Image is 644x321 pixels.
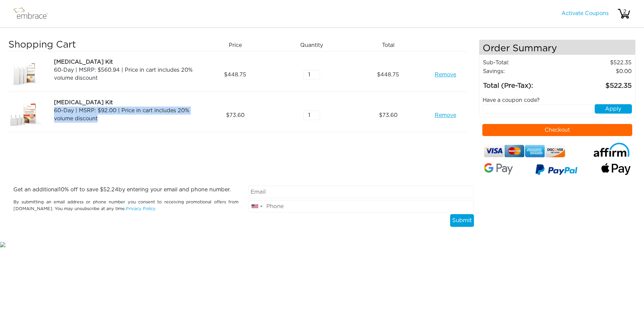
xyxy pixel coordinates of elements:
button: Checkout [482,124,633,136]
img: fullApplePay.png [601,163,631,175]
td: Sub-Total: [483,58,565,67]
div: 60-Day | MSRP: $560.94 | Price in cart includes 20% volume discount [54,66,195,82]
div: United States: +1 [249,200,264,212]
span: 73.60 [226,111,245,119]
img: logo.png [12,5,55,22]
a: 2 [617,11,631,16]
button: Submit [450,214,474,227]
h4: Order Summary [479,40,636,55]
img: cart [617,7,631,20]
a: Remove [435,111,456,119]
img: Google-Pay-Logo.svg [484,163,513,175]
span: Quantity [300,41,323,49]
span: 52.24 [103,187,118,192]
td: Total (Pre-Tax): [483,76,565,91]
input: Phone [249,200,474,213]
a: Activate Coupons [561,11,609,16]
div: 2 [618,8,632,16]
button: Apply [595,104,632,114]
td: Savings : [483,67,565,76]
div: Total [353,40,429,51]
td: 522.35 [565,76,632,91]
td: 522.35 [565,58,632,67]
img: a09f5d18-8da6-11e7-9c79-02e45ca4b85b.jpeg [8,58,42,91]
input: Email [249,186,474,198]
p: By submitting an email address or phone number you consent to receiving promotional offers from [... [13,199,238,212]
img: credit-cards.png [484,143,566,159]
div: 60-Day | MSRP: $92.00 | Price in cart includes 20% volume discount [54,107,195,123]
img: affirm-logo.svg [593,143,631,157]
div: [MEDICAL_DATA] Kit [54,99,195,107]
img: paypal-v3.png [535,162,578,179]
span: 73.60 [379,111,397,119]
h3: Shopping Cart [8,40,195,51]
a: Remove [435,71,456,79]
a: Privacy Policy [126,207,156,211]
div: Price [200,40,276,51]
img: e45cdefa-8da5-11e7-8839-02e45ca4b85b.jpeg [8,99,42,132]
span: 10 [59,187,64,192]
div: Have a coupon code? [478,96,637,104]
span: 448.75 [224,71,246,79]
p: Get an additional % off to save $ by entering your email and phone number. [13,186,238,194]
span: 448.75 [377,71,399,79]
div: [MEDICAL_DATA] Kit [54,58,195,66]
td: 0.00 [565,67,632,76]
